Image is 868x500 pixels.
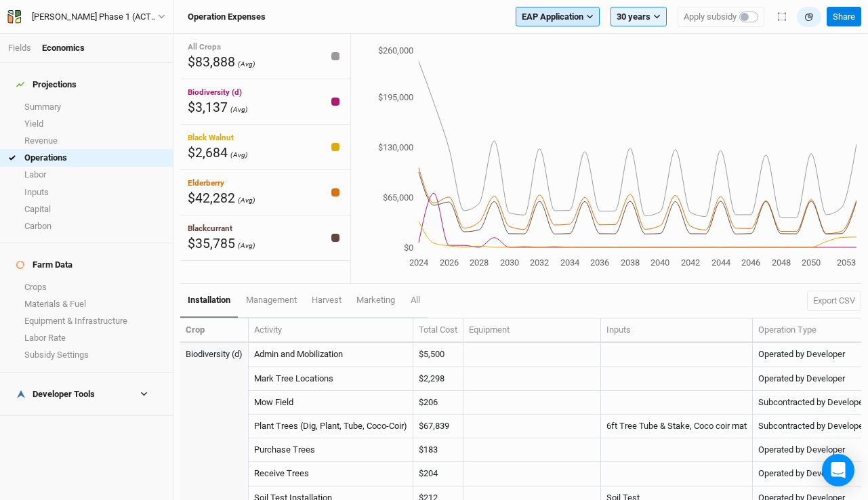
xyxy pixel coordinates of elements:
button: Apply subsidy [678,7,764,27]
span: installation [188,295,230,305]
a: Mow Field [254,397,293,407]
tspan: 2028 [470,257,489,268]
tspan: $195,000 [378,92,413,102]
td: $206 [413,391,463,415]
span: $83,888 [188,54,235,70]
a: Admin and Mobilization [254,349,343,359]
th: Activity [249,318,413,343]
tspan: $130,000 [378,142,413,152]
tspan: 2053 [838,257,856,268]
span: (Avg) [238,60,255,68]
button: [PERSON_NAME] Phase 1 (ACTIVE 2024) [7,9,166,24]
a: Fields [8,43,31,53]
span: Blackcurrant [188,224,232,233]
a: Plant Trees (Dig, Plant, Tube, Coco-Coir) [254,421,407,431]
td: $67,839 [413,415,463,438]
td: $5,500 [413,343,463,367]
tspan: 2034 [560,257,580,268]
td: $2,298 [413,367,463,391]
span: $2,684 [188,145,228,161]
span: $35,785 [188,236,235,251]
div: Farm Data [16,259,73,270]
tspan: 2048 [772,257,791,268]
div: [PERSON_NAME] Phase 1 (ACTIVE 2024) [32,10,158,24]
tspan: 2046 [741,257,760,268]
tspan: 2026 [440,257,459,268]
span: All Crops [188,42,221,51]
span: $3,137 [188,100,228,115]
div: Projections [16,79,77,90]
tspan: $65,000 [383,192,413,203]
span: EAP Application [522,10,583,24]
tspan: 2032 [530,257,549,268]
span: Biodiversity (d) [188,87,242,97]
span: All [411,295,420,305]
span: (Avg) [238,196,255,205]
a: Purchase Trees [254,444,315,455]
div: Economics [42,42,85,54]
div: Open Intercom Messenger [822,454,854,486]
a: Mark Tree Locations [254,373,333,383]
td: 6ft Tree Tube & Stake, Coco coir mat [601,415,753,438]
tspan: 2042 [681,257,700,268]
th: Total Cost [413,318,463,343]
td: $183 [413,438,463,462]
tspan: 2050 [802,257,821,268]
tspan: $260,000 [378,45,413,56]
span: Black Walnut [188,133,234,142]
span: harvest [312,295,342,305]
td: $204 [413,462,463,486]
th: Inputs [601,318,753,343]
tspan: $0 [404,243,413,253]
h3: Operation Expenses [188,12,266,22]
a: Receive Trees [254,468,309,478]
button: Export CSV [807,291,861,311]
td: Biodiversity (d) [180,343,249,367]
div: Developer Tools [16,389,95,400]
tspan: 2030 [500,257,519,268]
span: (Avg) [230,150,248,159]
span: Apply subsidy [684,10,737,24]
th: Crop [180,318,249,343]
tspan: 2036 [591,257,610,268]
tspan: 2038 [621,257,640,268]
button: 30 years [611,7,667,27]
span: $42,282 [188,190,235,206]
button: EAP Application [516,7,600,27]
div: Corbin Hill Phase 1 (ACTIVE 2024) [32,10,158,24]
th: Equipment [463,318,601,343]
tspan: 2040 [651,257,670,268]
tspan: 2044 [711,257,731,268]
button: Share [827,7,861,27]
span: (Avg) [230,105,248,114]
h4: Developer Tools [8,381,165,408]
span: marketing [356,295,395,305]
span: (Avg) [238,241,255,250]
span: management [246,295,297,305]
tspan: 2024 [409,257,429,268]
span: Elderberry [188,178,224,188]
